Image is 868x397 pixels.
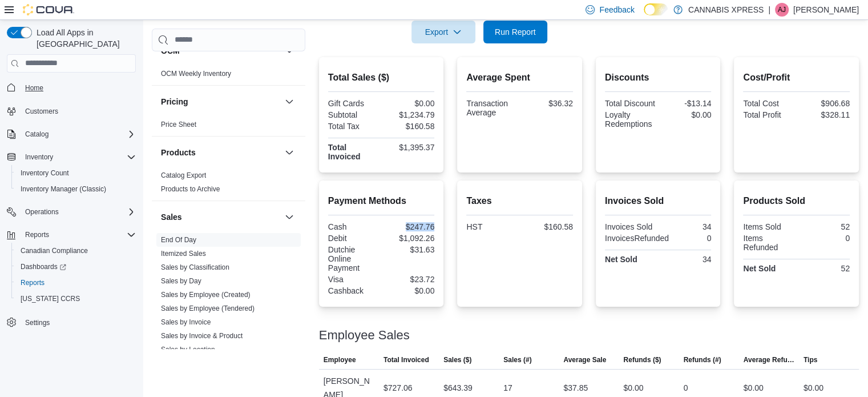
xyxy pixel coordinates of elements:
[383,245,434,254] div: $31.63
[644,3,668,15] input: Dark Mode
[21,294,80,303] span: [US_STATE] CCRS
[161,263,229,272] span: Sales by Classification
[161,185,220,193] a: Products to Archive
[660,222,711,231] div: 34
[660,110,711,119] div: $0.00
[21,228,136,242] span: Reports
[744,381,764,395] div: $0.00
[21,205,136,219] span: Operations
[319,328,410,342] h3: Employee Sales
[161,277,201,285] a: Sales by Day
[11,275,140,291] button: Reports
[161,69,231,78] span: OCM Weekly Inventory
[328,222,379,231] div: Cash
[328,286,379,295] div: Cashback
[16,182,111,196] a: Inventory Manager (Classic)
[21,150,58,164] button: Inventory
[660,255,711,264] div: 34
[21,81,48,95] a: Home
[21,315,136,329] span: Settings
[161,147,280,158] button: Products
[161,96,280,107] button: Pricing
[25,153,53,162] span: Inventory
[161,211,280,223] button: Sales
[411,21,475,43] button: Export
[623,381,643,395] div: $0.00
[21,278,45,287] span: Reports
[495,26,536,38] span: Run Report
[161,345,215,354] span: Sales by Location
[161,331,243,340] span: Sales by Invoice & Product
[16,292,84,306] a: [US_STATE] CCRS
[21,169,69,178] span: Inventory Count
[804,381,823,395] div: $0.00
[563,381,588,395] div: $37.85
[161,332,243,340] a: Sales by Invoice & Product
[21,105,63,118] a: Customers
[282,44,296,58] button: OCM
[799,234,850,243] div: 0
[804,355,817,364] span: Tips
[16,166,74,180] a: Inventory Count
[21,316,54,330] a: Settings
[161,304,255,313] span: Sales by Employee (Tendered)
[466,194,573,208] h2: Taxes
[282,95,296,109] button: Pricing
[328,275,379,284] div: Visa
[11,165,140,181] button: Inventory Count
[743,264,776,273] strong: Net Sold
[328,122,379,131] div: Total Tax
[328,143,361,161] strong: Total Invoiced
[161,120,196,129] span: Price Sheet
[383,110,434,119] div: $1,234.79
[744,355,794,364] span: Average Refund
[16,166,136,180] span: Inventory Count
[25,130,49,139] span: Catalog
[21,104,136,118] span: Customers
[483,21,547,43] button: Run Report
[2,103,140,119] button: Customers
[161,235,196,244] span: End Of Day
[383,143,434,152] div: $1,395.37
[161,249,206,258] span: Itemized Sales
[161,318,211,326] a: Sales by Invoice
[21,127,136,141] span: Catalog
[16,276,49,290] a: Reports
[688,3,764,17] p: CANNABIS XPRESS
[25,107,58,116] span: Customers
[161,171,206,179] a: Catalog Export
[466,99,517,117] div: Transaction Average
[16,260,71,274] a: Dashboards
[16,244,136,258] span: Canadian Compliance
[11,259,140,275] a: Dashboards
[605,71,712,85] h2: Discounts
[161,121,196,129] a: Price Sheet
[383,355,429,364] span: Total Invoiced
[623,355,661,364] span: Refunds ($)
[32,27,136,50] span: Load All Apps in [GEOGRAPHIC_DATA]
[161,263,229,271] a: Sales by Classification
[21,81,136,95] span: Home
[383,222,434,231] div: $247.76
[383,381,413,395] div: $727.06
[152,67,305,85] div: OCM
[328,245,379,272] div: Dutchie Online Payment
[282,146,296,159] button: Products
[673,234,711,243] div: 0
[684,355,721,364] span: Refunds (#)
[25,318,50,327] span: Settings
[799,264,850,273] div: 52
[161,291,251,299] a: Sales by Employee (Created)
[418,21,469,43] span: Export
[16,244,92,258] a: Canadian Compliance
[25,230,49,239] span: Reports
[161,236,196,244] a: End Of Day
[324,355,356,364] span: Employee
[599,4,634,15] span: Feedback
[443,381,473,395] div: $643.39
[605,194,712,208] h2: Invoices Sold
[660,99,711,108] div: -$13.14
[161,290,251,299] span: Sales by Employee (Created)
[605,255,637,264] strong: Net Sold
